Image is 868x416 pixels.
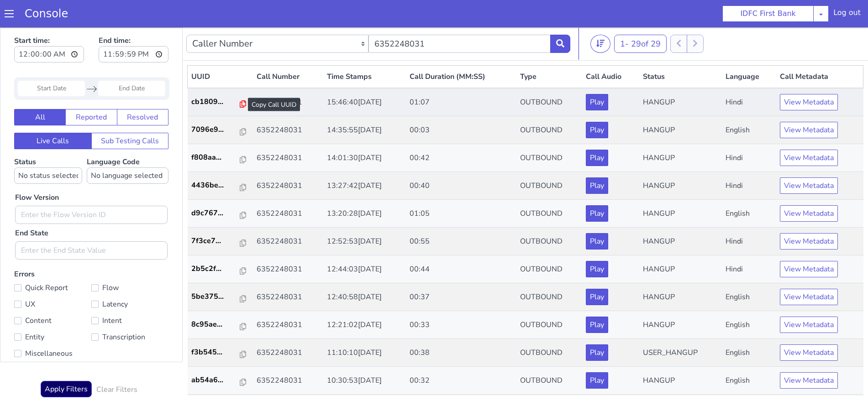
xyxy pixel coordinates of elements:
td: 6352248031 [253,256,323,284]
input: Start Date [18,53,85,69]
td: USER_HANGUP [639,312,722,339]
a: f808aa... [191,125,249,135]
div: Log out [833,7,861,22]
td: 14:35:55[DATE] [323,89,406,117]
button: Play [586,206,608,222]
td: OUTBOUND [516,172,583,200]
td: Hindi [722,228,777,256]
td: OUTBOUND [516,61,583,89]
button: Play [586,178,608,194]
label: Quick Report [14,254,91,267]
td: 00:42 [406,117,516,145]
td: English [722,284,777,312]
td: 12:52:53[DATE] [323,200,406,228]
p: cb1809... [191,69,240,80]
button: Play [586,67,608,83]
td: OUTBOUND [516,367,583,395]
h6: Clear Filters [96,358,137,367]
button: Play [586,94,608,111]
input: End Date [98,53,165,69]
p: 8c95ae... [191,291,240,302]
td: 6352248031 [253,367,323,395]
label: End State [15,200,48,211]
a: Console [14,7,79,20]
button: View Metadata [780,122,838,139]
select: Status [14,140,82,156]
th: Type [516,38,583,61]
th: Status [639,38,722,61]
td: OUTBOUND [516,145,583,172]
td: 00:03 [406,89,516,117]
a: d9c767... [191,180,249,191]
button: Play [586,234,608,250]
td: 6352248031 [253,61,323,89]
td: OUTBOUND [516,89,583,117]
p: f808aa... [191,125,240,135]
button: Play [586,345,608,361]
td: 6352248031 [253,339,323,367]
td: 6352248031 [253,228,323,256]
label: Status [14,130,82,156]
button: View Metadata [780,289,838,306]
td: 01:05 [406,172,516,200]
input: Enter the Flow Version ID [15,178,168,197]
td: 6352248031 [253,172,323,200]
td: 00:37 [406,256,516,284]
td: 01:07 [406,61,516,89]
label: Transcription [91,303,168,316]
td: Hindi [722,145,777,172]
input: Enter the Caller Number [368,7,551,26]
button: View Metadata [780,178,838,194]
td: OUTBOUND [516,117,583,145]
button: 1- 29of 29 [614,7,667,26]
button: Apply Filters [41,354,92,370]
td: HANGUP [639,339,722,367]
a: 7096e9... [191,97,249,108]
td: 13:20:28[DATE] [323,172,406,200]
td: 14:01:30[DATE] [323,117,406,145]
td: HANGUP [639,256,722,284]
a: 2b5c2f... [191,236,249,247]
td: 6352248031 [253,312,323,339]
td: 15:46:40[DATE] [323,61,406,89]
label: Content [14,287,91,300]
a: 4436be... [191,152,249,163]
td: HANGUP [639,228,722,256]
td: English [722,256,777,284]
label: UX [14,270,91,283]
th: Call Number [253,38,323,61]
label: Errors [14,242,168,334]
input: Enter the End State Value [15,214,168,232]
button: Live Calls [14,105,92,122]
td: HANGUP [639,367,722,395]
button: Play [586,150,608,166]
td: Hindi [722,200,777,228]
td: 13:27:42[DATE] [323,145,406,172]
button: View Metadata [780,234,838,250]
th: Time Stamps [323,38,406,61]
td: 6352248031 [253,145,323,172]
td: OUTBOUND [516,200,583,228]
input: Start time: [14,19,84,35]
button: View Metadata [780,345,838,361]
select: Language Code [87,140,168,156]
button: View Metadata [780,206,838,222]
button: All [14,82,66,98]
p: d9c767... [191,180,240,191]
td: 00:40 [406,145,516,172]
td: OUTBOUND [516,284,583,312]
button: View Metadata [780,94,838,111]
td: 00:55 [406,200,516,228]
button: Play [586,289,608,306]
td: Hindi [722,367,777,395]
label: Flow Version [15,165,59,176]
td: 00:58 [406,367,516,395]
td: 00:33 [406,284,516,312]
td: English [722,312,777,339]
td: 11:10:10[DATE] [323,312,406,339]
button: View Metadata [780,150,838,166]
th: Language [722,38,777,61]
label: Entity [14,303,91,316]
a: f3b545... [191,319,249,330]
td: English [722,339,777,367]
